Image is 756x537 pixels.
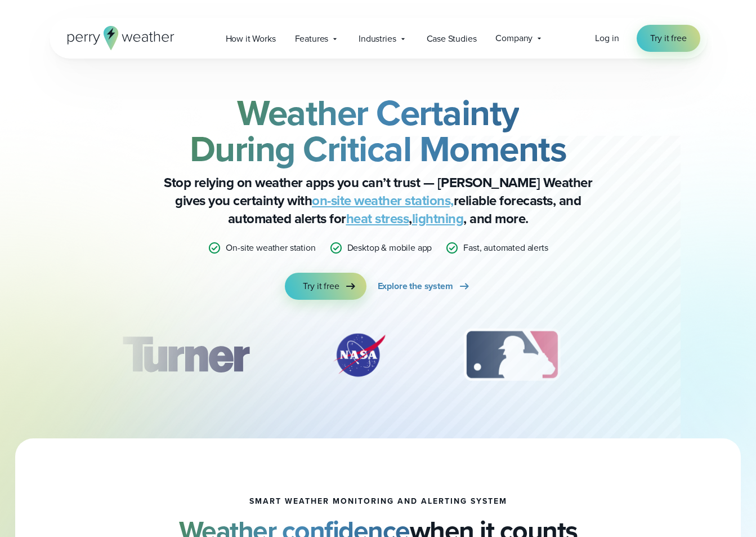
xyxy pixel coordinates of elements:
[106,327,651,389] div: slideshow
[359,32,396,46] span: Industries
[303,279,339,293] span: Try it free
[595,32,619,45] span: Log in
[320,327,399,383] img: NASA.svg
[625,327,715,383] div: 4 of 12
[378,273,471,300] a: Explore the system
[312,190,454,211] a: on-site weather stations,
[453,327,571,383] div: 3 of 12
[295,32,329,46] span: Features
[453,327,571,383] img: MLB.svg
[346,208,409,229] a: heat stress
[105,327,265,383] img: Turner-Construction_1.svg
[463,241,548,255] p: Fast, automated alerts
[320,327,399,383] div: 2 of 12
[105,327,265,383] div: 1 of 12
[249,497,507,506] h1: smart weather monitoring and alerting system
[637,25,700,52] a: Try it free
[378,279,453,293] span: Explore the system
[595,32,619,45] a: Log in
[417,27,486,50] a: Case Studies
[427,32,477,46] span: Case Studies
[153,174,603,228] p: Stop relying on weather apps you can’t trust — [PERSON_NAME] Weather gives you certainty with rel...
[285,273,366,300] a: Try it free
[226,32,276,46] span: How it Works
[216,27,285,50] a: How it Works
[190,86,567,175] strong: Weather Certainty During Critical Moments
[650,32,686,45] span: Try it free
[495,32,533,45] span: Company
[226,241,315,255] p: On-site weather station
[625,327,715,383] img: PGA.svg
[412,208,464,229] a: lightning
[347,241,432,255] p: Desktop & mobile app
